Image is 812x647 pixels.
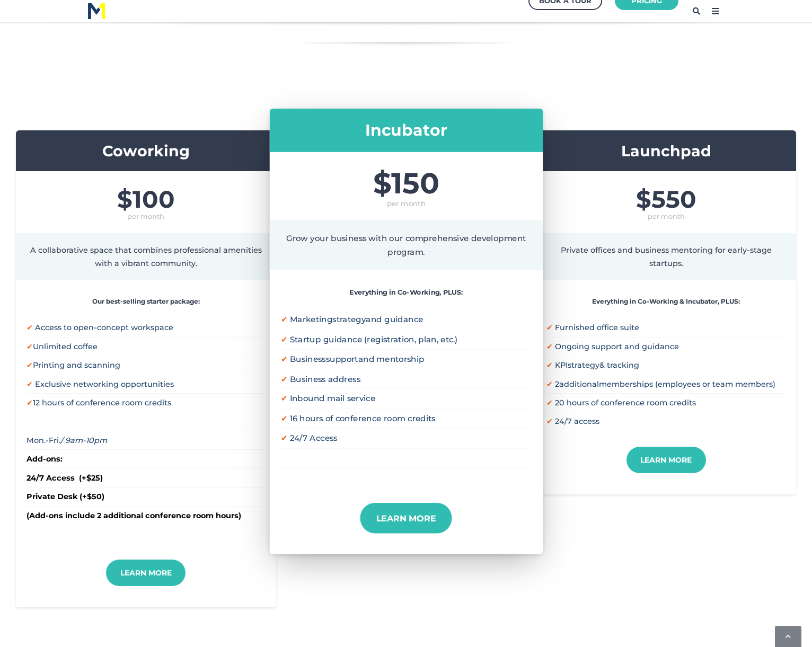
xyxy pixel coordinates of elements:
[280,120,531,140] h3: Incubator
[27,436,107,445] span: Mon.-Fri.
[30,245,262,268] span: A collaborative space that combines professional amenities with a vibrant community.
[555,360,639,370] span: KPI & tracking
[33,398,171,407] span: 12 hours of conference room credits
[555,342,679,351] span: Ongoing support and guidance
[546,141,785,161] h3: Launchpad
[280,413,287,423] span: ✔
[555,398,696,407] span: 20 hours of conference room credits
[546,296,785,307] p: Everything in Co-Working & Incubator, PLUS:
[289,354,424,364] span: Business and mentorship
[27,323,33,332] span: ✔
[546,342,553,351] span: ✔
[546,379,553,389] span: ✔
[289,374,360,384] span: Business address
[555,379,775,389] span: 2 memberships (employees or team members)
[27,187,266,211] span: $100
[289,394,375,404] span: Inbound mail service
[546,323,553,332] span: ✔
[289,413,435,423] span: 16 hours of conference room credits
[568,360,599,370] span: strategy
[27,379,33,389] span: ✔
[360,502,452,533] a: Learn More
[325,354,358,364] span: support
[280,315,287,325] span: ✔
[27,492,104,501] strong: Private Desk (+$50)
[280,287,531,298] p: Everything in Co-Working, PLUS:
[27,398,33,407] span: ✔
[27,473,103,483] strong: 24/7 Access (+$25)
[559,379,599,389] span: additional
[561,245,772,268] span: Private offices and business mentoring for early-stage startups.
[33,342,98,351] span: Unlimited coffee
[35,323,173,332] span: Access to open-concept workspace
[289,334,457,344] span: Startup guidance (registration, plan, etc.)
[33,360,120,370] span: Printing and scanning
[280,197,531,209] span: per month
[88,3,105,19] img: M1 Logo - Blue Letters - for Light Backgrounds-2
[286,233,526,257] span: Grow your business with our comprehensive development program.
[92,297,200,305] strong: Our best-selling starter package:
[280,169,531,198] span: $150
[27,511,241,520] strong: (Add-ons include 2 additional conference room hours)
[280,334,287,344] span: ✔
[27,141,266,161] h3: Coworking
[280,354,287,364] span: ✔
[332,315,366,325] span: strategy
[289,315,423,325] span: Marketing and guidance
[280,394,287,404] span: ✔
[546,187,785,211] span: $550
[106,560,186,586] a: Learn More
[35,379,174,389] span: Exclusive networking opportunities
[546,211,785,223] span: per month
[546,416,553,426] span: ✔
[60,436,107,445] em: / 9am-10pm
[27,342,33,351] span: ✔
[555,323,639,332] span: Furnished office suite
[289,433,337,443] span: 24/7 Access
[555,416,599,426] span: 24/7 access
[626,447,706,473] a: Learn More
[546,398,553,407] span: ✔
[27,454,63,464] strong: Add-ons:
[280,433,287,443] span: ✔
[546,360,553,370] span: ✔
[27,360,33,370] span: ✔
[280,374,287,384] span: ✔
[27,211,266,223] span: per month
